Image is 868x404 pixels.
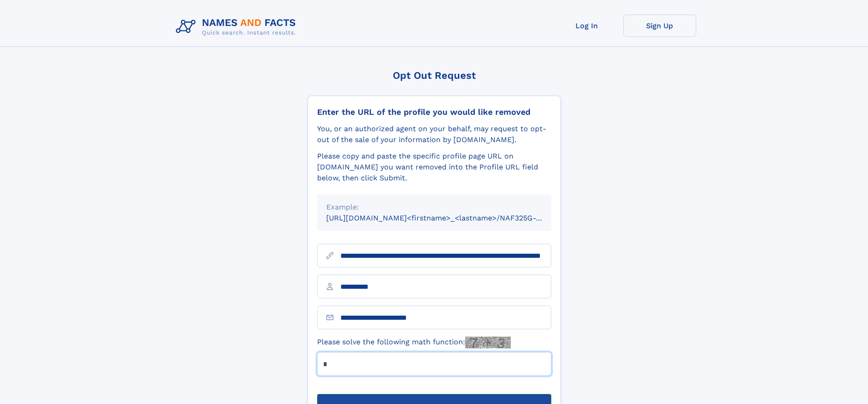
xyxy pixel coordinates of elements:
[308,70,561,81] div: Opt Out Request
[326,214,569,222] small: [URL][DOMAIN_NAME]<firstname>_<lastname>/NAF325G-xxxxxxxx
[623,15,696,37] a: Sign Up
[317,123,551,145] div: You, or an authorized agent on your behalf, may request to opt-out of the sale of your informatio...
[172,15,303,39] img: Logo Names and Facts
[317,107,551,117] div: Enter the URL of the profile you would like removed
[317,337,511,348] label: Please solve the following math function:
[326,202,542,213] div: Example:
[317,151,551,184] div: Please copy and paste the specific profile page URL on [DOMAIN_NAME] you want removed into the Pr...
[550,15,623,37] a: Log In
